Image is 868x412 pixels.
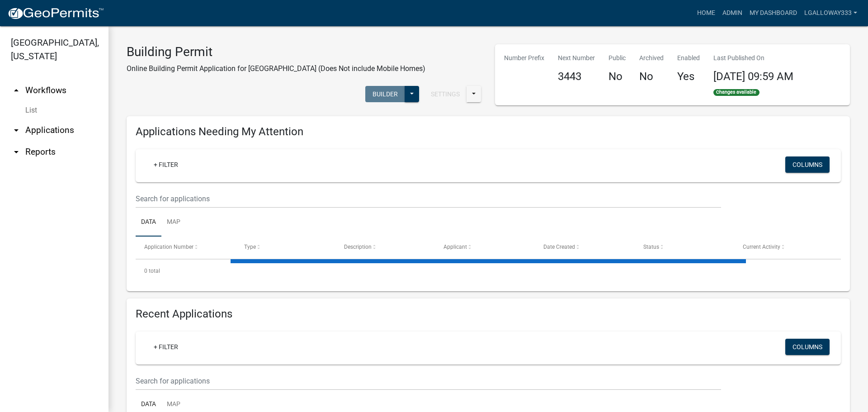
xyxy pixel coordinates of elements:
datatable-header-cell: Status [635,237,735,258]
datatable-header-cell: Application Number [136,237,236,258]
datatable-header-cell: Current Activity [734,237,834,258]
datatable-header-cell: Applicant [435,237,535,258]
a: Map [161,208,186,237]
datatable-header-cell: Description [335,237,435,258]
button: Columns [785,156,830,173]
span: Type [244,244,256,250]
span: Changes available [713,89,759,96]
a: + Filter [146,156,185,173]
h4: Yes [677,70,700,83]
a: Admin [719,5,746,22]
h4: No [609,70,626,83]
datatable-header-cell: Type [236,237,335,258]
a: + Filter [146,339,185,355]
i: arrow_drop_down [11,147,22,157]
a: Data [136,208,161,237]
p: Number Prefix [504,53,544,63]
p: Enabled [677,53,700,63]
i: arrow_drop_up [11,85,22,96]
p: Last Published On [713,53,793,63]
p: Archived [639,53,664,63]
button: Builder [365,86,405,102]
i: arrow_drop_down [11,125,22,136]
p: Online Building Permit Application for [GEOGRAPHIC_DATA] (Does Not include Mobile Homes) [127,63,425,74]
h4: Applications Needing My Attention [136,125,841,138]
input: Search for applications [136,189,721,208]
h4: 3443 [558,70,595,83]
a: My Dashboard [746,5,801,22]
span: Current Activity [743,244,780,250]
h4: Recent Applications [136,308,841,321]
h4: No [639,70,664,83]
button: Settings [424,86,467,102]
div: 0 total [136,260,841,282]
datatable-header-cell: Date Created [535,237,635,258]
p: Next Number [558,53,595,63]
span: Date Created [543,244,575,250]
h3: Building Permit [127,44,425,60]
a: Home [693,5,719,22]
button: Columns [785,339,830,355]
span: Application Number [144,244,193,250]
p: Public [609,53,626,63]
a: lgalloway333 [801,5,861,22]
span: Status [643,244,659,250]
span: [DATE] 09:59 AM [713,70,793,83]
span: Applicant [443,244,467,250]
input: Search for applications [136,372,721,390]
span: Description [344,244,372,250]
